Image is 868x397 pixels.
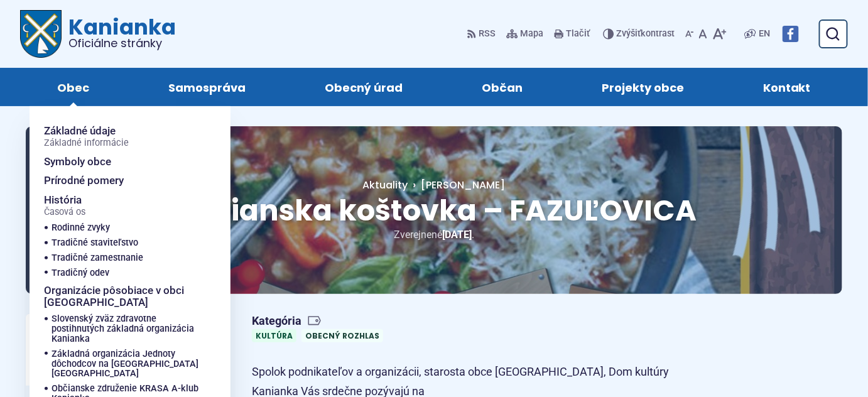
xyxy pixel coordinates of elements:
[408,178,506,192] a: [PERSON_NAME]
[617,28,641,39] span: Zvýšiť
[52,251,195,266] a: Tradičné zamestnanie
[763,68,811,106] span: Kontakt
[45,207,86,217] span: Časová os
[363,178,408,192] a: Aktuality
[20,10,62,58] img: Prejsť na domovskú stránku
[252,329,296,342] a: Kultúra
[45,190,180,221] a: HistóriaČasová os
[298,68,430,106] a: Obecný úrad
[45,171,124,190] span: Prírodné pomery
[52,236,139,251] span: Tradičné staviteľstvo
[69,38,176,49] span: Oficiálne stránky
[521,26,544,41] span: Mapa
[551,21,593,47] button: Tlačiť
[575,68,711,106] a: Projekty obce
[66,226,802,243] p: Zverejnené .
[442,229,472,241] span: [DATE]
[26,349,212,367] a: Symboly obce
[617,29,675,40] span: kontrast
[45,121,129,152] span: Základné údaje
[683,21,697,47] button: Zmenšiť veľkosť písma
[567,29,590,40] span: Tlačiť
[52,266,110,281] span: Tradičný odev
[45,152,112,171] span: Symboly obce
[783,26,799,42] img: Prejsť na Facebook stránku
[479,26,496,41] span: RSS
[45,138,129,148] span: Základné informácie
[52,347,200,382] a: Základná organizácia Jednoty dôchodcov na [GEOGRAPHIC_DATA] [GEOGRAPHIC_DATA]
[26,367,212,386] a: Prírodné pomery
[20,10,176,58] a: Logo Kanianka, prejsť na domovskú stránku.
[736,68,838,106] a: Kontakt
[45,281,200,312] a: Organizácie pôsobiace v obci [GEOGRAPHIC_DATA]
[325,68,403,106] span: Obecný úrad
[467,21,499,47] a: RSS
[756,26,773,41] a: EN
[504,21,546,47] a: Mapa
[26,319,212,349] a: Základné údajeZákladné informácie
[52,220,195,236] a: Rodinné zvyky
[252,314,388,329] span: Kategória
[57,68,89,106] span: Obec
[45,190,86,221] span: História
[62,16,176,49] span: Kanianka
[141,68,273,106] a: Samospráva
[52,220,111,236] span: Rodinné zvyky
[52,266,195,281] a: Tradičný odev
[697,21,710,47] button: Nastaviť pôvodnú veľkosť písma
[455,68,550,106] a: Občan
[45,171,200,190] a: Prírodné pomery
[171,190,697,231] span: Kanianska koštovka – FAZUĽOVICA
[482,68,523,106] span: Občan
[168,68,246,106] span: Samospráva
[52,312,200,347] a: Slovenský zväz zdravotne postihnutých základná organizácia Kanianka
[421,178,506,192] span: [PERSON_NAME]
[759,26,770,41] span: EN
[301,329,383,342] a: Obecný rozhlas
[30,68,116,106] a: Obec
[45,152,200,171] a: Symboly obce
[710,21,729,47] button: Zväčšiť veľkosť písma
[603,21,678,47] button: Zvýšiťkontrast
[52,251,144,266] span: Tradičné zamestnanie
[45,121,200,152] a: Základné údajeZákladné informácie
[602,68,684,106] span: Projekty obce
[52,236,195,251] a: Tradičné staviteľstvo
